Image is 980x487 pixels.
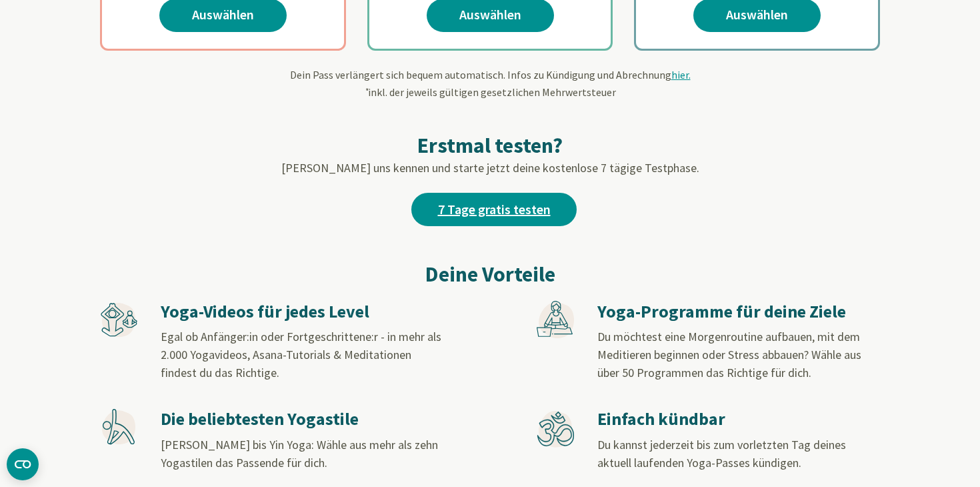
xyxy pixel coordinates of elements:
h3: Yoga-Programme für deine Ziele [597,301,879,323]
span: inkl. der jeweils gültigen gesetzlichen Mehrwertsteuer [364,85,616,99]
h3: Yoga-Videos für jedes Level [161,301,442,323]
h3: Die beliebtesten Yogastile [161,408,442,430]
div: Dein Pass verlängert sich bequem automatisch. Infos zu Kündigung und Abrechnung [100,67,880,100]
h3: Einfach kündbar [597,408,879,430]
span: hier. [671,68,691,81]
button: CMP-Widget öffnen [7,448,39,480]
span: Du kannst jederzeit bis zum vorletzten Tag deines aktuell laufenden Yoga-Passes kündigen. [597,437,846,470]
a: 7 Tage gratis testen [411,193,577,226]
span: [PERSON_NAME] bis Yin Yoga: Wähle aus mehr als zehn Yogastilen das Passende für dich. [161,437,438,470]
span: Du möchtest eine Morgenroutine aufbauen, mit dem Meditieren beginnen oder Stress abbauen? Wähle a... [597,329,861,380]
p: [PERSON_NAME] uns kennen und starte jetzt deine kostenlose 7 tägige Testphase. [100,159,880,177]
h2: Deine Vorteile [100,258,880,290]
h2: Erstmal testen? [100,132,880,159]
span: Egal ob Anfänger:in oder Fortgeschrittene:r - in mehr als 2.000 Yogavideos, Asana-Tutorials & Med... [161,329,441,380]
